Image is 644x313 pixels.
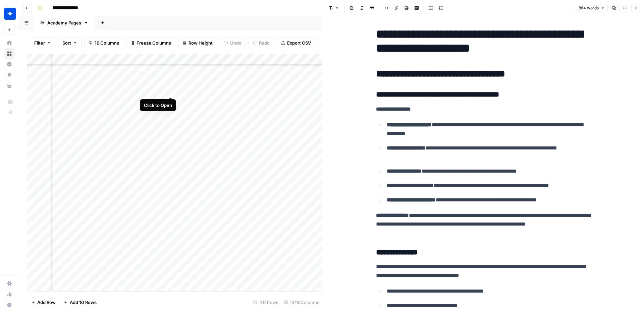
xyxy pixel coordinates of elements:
[137,40,171,46] span: Freeze Columns
[70,299,97,306] span: Add 10 Rows
[230,40,241,46] span: Undo
[249,38,274,48] button: Redo
[189,40,213,46] span: Row Height
[62,40,71,46] span: Sort
[281,297,322,308] div: 14/16 Columns
[220,38,246,48] button: Undo
[4,289,15,300] a: Usage
[27,297,60,308] button: Add Row
[144,102,172,109] div: Click to Open
[4,80,15,91] a: Your Data
[4,48,15,59] a: Browse
[30,38,55,48] button: Filter
[579,5,599,11] span: 884 words
[58,38,82,48] button: Sort
[126,38,175,48] button: Freeze Columns
[34,40,45,46] span: Filter
[4,59,15,70] a: Insights
[95,40,119,46] span: 16 Columns
[4,8,16,20] img: Wiz Logo
[576,4,608,12] button: 884 words
[37,299,56,306] span: Add Row
[4,278,15,289] a: Settings
[4,300,15,310] button: Help + Support
[259,40,270,46] span: Redo
[277,38,315,48] button: Export CSV
[60,297,101,308] button: Add 10 Rows
[178,38,217,48] button: Row Height
[287,40,311,46] span: Export CSV
[4,70,15,80] a: Opportunities
[4,5,15,22] button: Workspace: Wiz
[84,38,123,48] button: 16 Columns
[47,19,81,26] div: Academy Pages
[4,38,15,48] a: Home
[34,16,94,29] a: Academy Pages
[251,297,281,308] div: 414 Rows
